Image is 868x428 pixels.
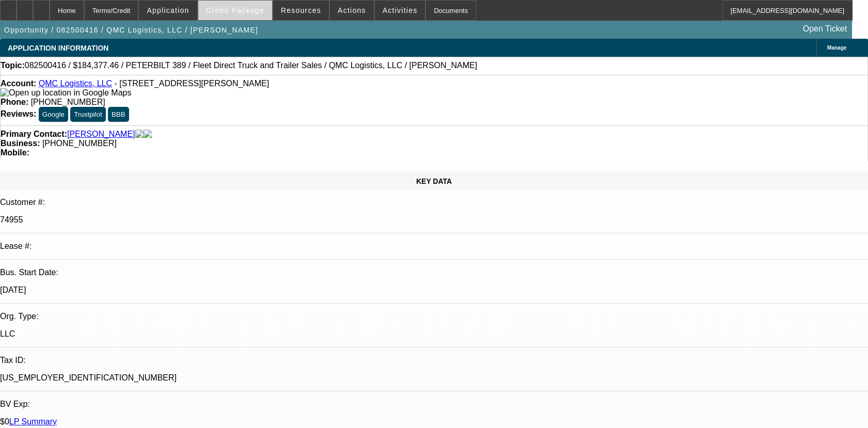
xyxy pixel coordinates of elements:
[206,6,264,14] span: Credit Package
[273,1,329,20] button: Resources
[827,45,846,51] span: Manage
[1,109,36,118] strong: Reviews:
[31,98,105,106] span: [PHONE_NUMBER]
[9,417,57,426] a: LP Summary
[1,88,131,98] img: Open up location in Google Maps
[139,1,197,20] button: Application
[144,130,152,139] img: linkedin-icon.png
[67,130,135,139] a: [PERSON_NAME]
[39,79,112,88] a: QMC Logistics, LLC
[1,88,131,97] a: View Google Maps
[135,130,144,139] img: facebook-icon.png
[25,61,477,70] span: 082500416 / $184,377.46 / PETERBILT 389 / Fleet Direct Truck and Trailer Sales / QMC Logistics, L...
[375,1,425,20] button: Activities
[799,20,851,38] a: Open Ticket
[1,61,25,70] strong: Topic:
[115,79,270,88] span: - [STREET_ADDRESS][PERSON_NAME]
[338,6,366,14] span: Actions
[416,177,452,185] span: KEY DATA
[70,107,105,122] button: Trustpilot
[330,1,374,20] button: Actions
[42,139,117,148] span: [PHONE_NUMBER]
[1,139,40,148] strong: Business:
[1,79,36,88] strong: Account:
[1,148,29,157] strong: Mobile:
[8,44,108,52] span: APPLICATION INFORMATION
[198,1,272,20] button: Credit Package
[108,107,129,122] button: BBB
[147,6,189,14] span: Application
[1,130,67,139] strong: Primary Contact:
[39,107,68,122] button: Google
[281,6,321,14] span: Resources
[1,98,28,106] strong: Phone:
[4,26,258,34] span: Opportunity / 082500416 / QMC Logistics, LLC / [PERSON_NAME]
[383,6,418,14] span: Activities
